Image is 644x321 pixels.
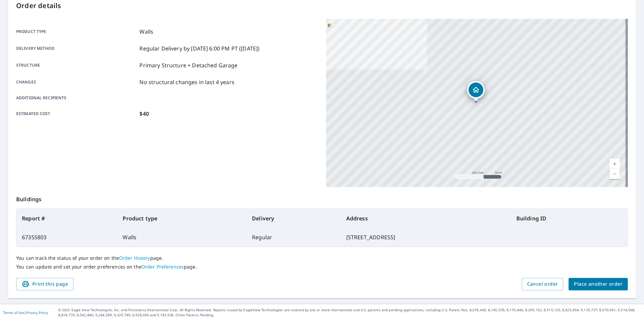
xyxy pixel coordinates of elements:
p: Changes [16,78,137,86]
p: Product type [16,28,137,36]
p: Walls [139,28,153,36]
th: Building ID [511,209,627,228]
th: Address [341,209,511,228]
td: Regular [247,228,341,247]
p: You can update and set your order preferences on the page. [16,264,628,270]
button: Place another order [569,278,628,290]
th: Product type [117,209,247,228]
p: Order details [16,1,628,11]
div: Dropped pin, building 1, Residential property, 2562 Canal Ln Georgetown, IN 47122 [467,81,485,102]
a: Current Level 17, Zoom In [610,159,620,169]
td: [STREET_ADDRESS] [341,228,511,247]
a: Privacy Policy [26,310,48,315]
th: Report # [17,209,117,228]
p: Additional recipients [16,95,137,101]
span: Place another order [574,280,622,288]
td: Walls [117,228,247,247]
p: No structural changes in last 4 years [139,78,234,86]
p: Structure [16,61,137,69]
p: $40 [139,110,149,118]
th: Delivery [247,209,341,228]
p: Buildings [16,187,628,209]
p: | [3,311,48,315]
button: Cancel order [522,278,563,290]
p: Regular Delivery by [DATE] 6:00 PM PT ([DATE]) [139,44,259,52]
span: Cancel order [527,280,558,288]
a: Order Preferences [141,263,184,270]
p: You can track the status of your order on the page. [16,255,628,261]
td: 67355803 [17,228,117,247]
a: Order History [119,255,150,261]
p: Delivery method [16,44,137,52]
a: Terms of Use [3,310,24,315]
p: Estimated cost [16,110,137,118]
p: © 2025 Eagle View Technologies, Inc. and Pictometry International Corp. All Rights Reserved. Repo... [58,308,641,318]
button: Print this page [16,278,73,290]
p: Primary Structure + Detached Garage [139,61,237,69]
a: Current Level 17, Zoom Out [610,169,620,179]
span: Print this page [22,280,68,288]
